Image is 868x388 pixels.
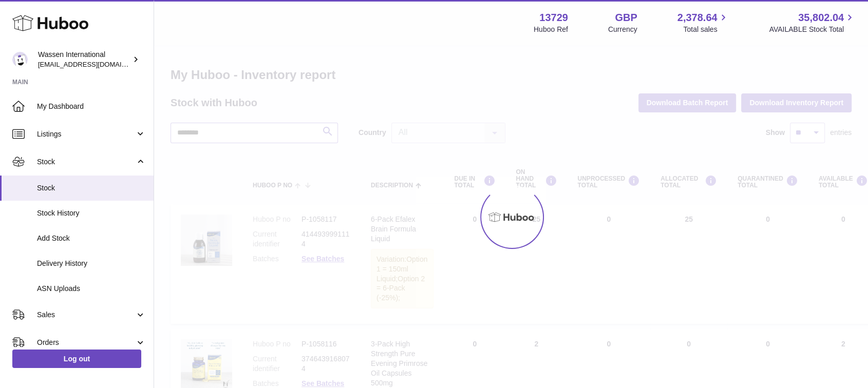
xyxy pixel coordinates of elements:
[683,25,729,34] span: Total sales
[615,11,637,25] strong: GBP
[798,11,844,25] span: 35,802.04
[37,234,146,243] span: Add Stock
[12,52,28,67] img: gemma.moses@wassen.com
[37,284,146,294] span: ASN Uploads
[37,259,146,268] span: Delivery History
[677,11,718,25] span: 2,378.64
[37,129,135,139] span: Listings
[37,183,146,193] span: Stock
[677,11,729,34] a: 2,378.64 Total sales
[534,25,568,34] div: Huboo Ref
[38,60,151,68] span: [EMAIL_ADDRESS][DOMAIN_NAME]
[12,350,141,368] a: Log out
[37,310,135,320] span: Sales
[37,338,135,347] span: Orders
[37,208,146,218] span: Stock History
[37,157,135,167] span: Stock
[608,25,637,34] div: Currency
[38,50,130,69] div: Wassen International
[769,11,856,34] a: 35,802.04 AVAILABLE Stock Total
[769,25,856,34] span: AVAILABLE Stock Total
[539,11,568,25] strong: 13729
[37,102,146,111] span: My Dashboard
